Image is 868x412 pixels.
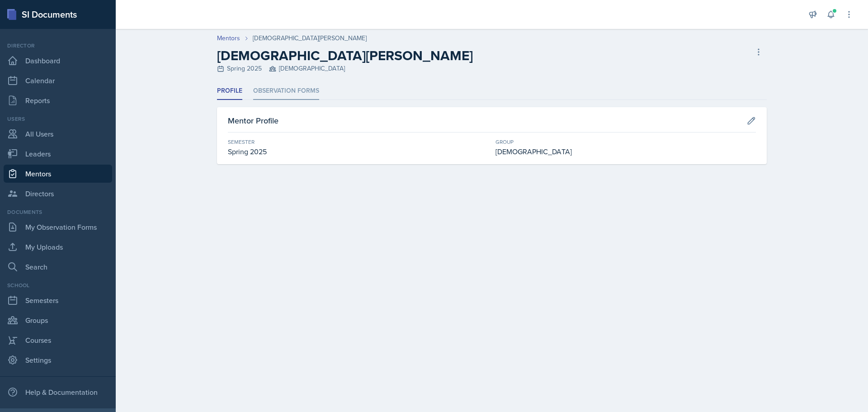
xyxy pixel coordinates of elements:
[217,47,473,64] h2: [DEMOGRAPHIC_DATA][PERSON_NAME]
[4,52,112,70] a: Dashboard
[217,64,473,73] div: Spring 2025
[4,258,112,276] a: Search
[4,238,112,256] a: My Uploads
[4,42,112,50] div: Director
[4,115,112,123] div: Users
[4,218,112,236] a: My Observation Forms
[4,165,112,183] a: Mentors
[228,114,278,127] h3: Mentor Profile
[4,351,112,369] a: Settings
[4,311,112,329] a: Groups
[4,383,112,401] div: Help & Documentation
[253,82,319,100] li: Observation Forms
[217,33,240,43] a: Mentors
[4,281,112,289] div: School
[495,146,756,157] div: [DEMOGRAPHIC_DATA]
[4,71,112,90] a: Calendar
[228,138,488,146] div: Semester
[253,33,367,43] div: [DEMOGRAPHIC_DATA][PERSON_NAME]
[228,146,488,157] div: Spring 2025
[4,208,112,216] div: Documents
[4,145,112,163] a: Leaders
[4,291,112,309] a: Semesters
[269,64,345,73] span: [DEMOGRAPHIC_DATA]
[4,125,112,143] a: All Users
[495,138,756,146] div: Group
[217,82,242,100] li: Profile
[4,91,112,109] a: Reports
[4,331,112,349] a: Courses
[4,185,112,203] a: Directors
